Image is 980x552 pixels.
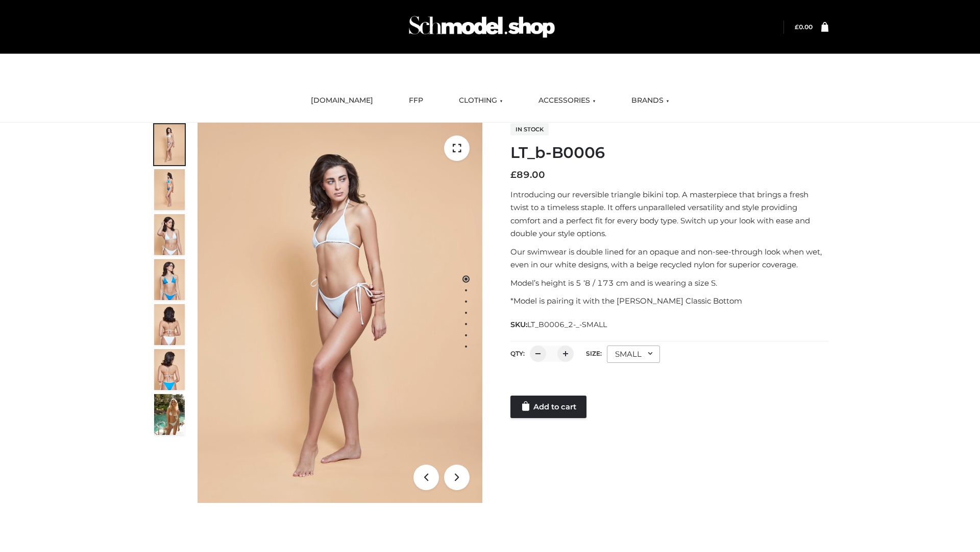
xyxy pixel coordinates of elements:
[795,23,813,31] a: £0.00
[401,89,431,112] a: FFP
[624,89,677,112] a: BRANDS
[510,318,608,331] span: SKU:
[510,123,549,135] span: In stock
[510,245,828,271] p: Our swimwear is double lined for an opaque and non-see-through look when wet, even in our white d...
[154,124,185,165] img: ArielClassicBikiniTop_CloudNine_AzureSky_OW114ECO_1-scaled.jpg
[510,144,828,162] h1: LT_b-B0006
[586,350,602,357] label: Size:
[405,7,558,47] img: Schmodel Admin 964
[510,350,525,357] label: QTY:
[154,349,185,390] img: ArielClassicBikiniTop_CloudNine_AzureSky_OW114ECO_8-scaled.jpg
[154,394,185,435] img: Arieltop_CloudNine_AzureSky2.jpg
[154,169,185,210] img: ArielClassicBikiniTop_CloudNine_AzureSky_OW114ECO_2-scaled.jpg
[510,396,586,418] a: Add to cart
[531,89,603,112] a: ACCESSORIES
[510,188,828,240] p: Introducing our reversible triangle bikini top. A masterpiece that brings a fresh twist to a time...
[154,259,185,300] img: ArielClassicBikiniTop_CloudNine_AzureSky_OW114ECO_4-scaled.jpg
[795,23,813,31] bdi: 0.00
[198,123,482,503] img: ArielClassicBikiniTop_CloudNine_AzureSky_OW114ECO_1
[303,89,381,112] a: [DOMAIN_NAME]
[607,346,660,363] div: SMALL
[154,304,185,345] img: ArielClassicBikiniTop_CloudNine_AzureSky_OW114ECO_7-scaled.jpg
[795,23,799,31] span: £
[527,320,607,329] span: LT_B0006_2-_-SMALL
[154,214,185,255] img: ArielClassicBikiniTop_CloudNine_AzureSky_OW114ECO_3-scaled.jpg
[510,169,545,180] bdi: 89.00
[451,89,510,112] a: CLOTHING
[510,294,828,308] p: *Model is pairing it with the [PERSON_NAME] Classic Bottom
[510,169,517,180] span: £
[510,277,828,290] p: Model’s height is 5 ‘8 / 173 cm and is wearing a size S.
